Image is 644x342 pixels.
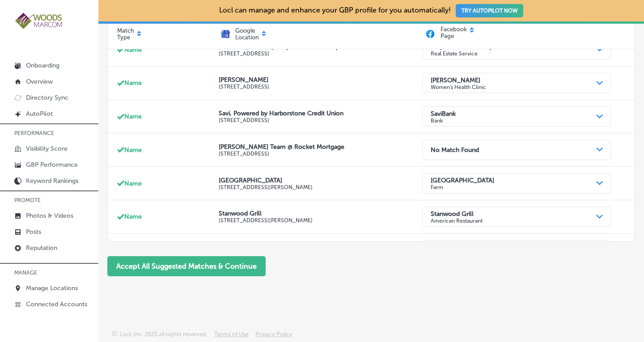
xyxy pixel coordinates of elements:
a: Privacy Policy [255,331,292,342]
p: Manage Locations [26,284,78,292]
p: Name [124,146,142,154]
p: [PERSON_NAME] [219,76,422,84]
strong: Stanwood Grill [431,210,474,217]
p: Name [124,79,142,87]
p: [STREET_ADDRESS] [219,117,422,123]
p: Stanwood Grill [219,210,422,217]
img: 4a29b66a-e5ec-43cd-850c-b989ed1601aaLogo_Horizontal_BerryOlive_1000.jpg [14,12,64,30]
p: [GEOGRAPHIC_DATA] [219,177,422,184]
p: Keyword Rankings [26,177,78,185]
p: Reputation [26,244,57,252]
p: [STREET_ADDRESS] [219,151,422,157]
strong: [GEOGRAPHIC_DATA] [431,177,494,184]
p: Women's Health Clinic [431,84,486,90]
p: Onboarding [26,62,59,69]
strong: SaviBank [431,110,456,117]
p: Visibility Score [26,145,68,152]
p: [STREET_ADDRESS][PERSON_NAME] [219,184,422,190]
p: AutoPilot [26,110,53,118]
p: Real Estate Service [431,51,509,57]
p: Name [124,46,142,54]
p: Photos & Videos [26,212,73,220]
p: Name [124,180,142,187]
p: Directory Sync [26,94,68,101]
p: [PERSON_NAME] Team @ Rocket Mortgage [219,143,422,151]
p: [STREET_ADDRESS] [219,51,422,57]
strong: [PERSON_NAME] [431,76,480,84]
p: Name [124,113,142,120]
p: Name [124,213,142,220]
p: Overview [26,78,53,85]
p: Savi, Powered by Harborstone Credit Union [219,110,422,117]
p: American Restaurant [431,217,483,224]
p: Bank [431,117,456,123]
p: Facebook Page [441,26,467,42]
p: GBP Performance [26,161,78,169]
a: Terms of Use [214,331,249,342]
p: Google Location [235,27,259,41]
button: Accept All Suggested Matches & Continue [107,256,266,276]
p: [STREET_ADDRESS][PERSON_NAME] [219,217,422,224]
button: TRY AUTOPILOT NOW [456,4,523,17]
p: Posts [26,228,41,236]
p: [STREET_ADDRESS] [219,84,422,90]
p: Connected Accounts [26,300,87,308]
p: Locl, Inc. 2025 all rights reserved. [119,331,208,338]
strong: No Match Found [431,146,479,154]
p: Match Type [117,27,134,41]
p: Farm [431,184,494,190]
